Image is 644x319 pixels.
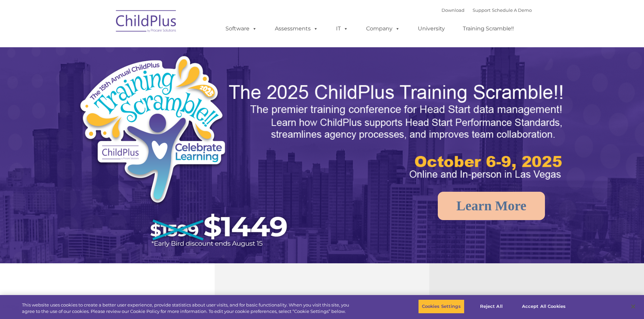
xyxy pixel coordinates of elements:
[219,22,264,35] a: Software
[438,192,545,220] a: Learn More
[268,22,325,35] a: Assessments
[456,22,521,35] a: Training Scramble!!
[418,299,464,314] button: Cookies Settings
[329,22,355,35] a: IT
[94,45,115,50] span: Last name
[359,22,407,35] a: Company
[626,299,641,314] button: Close
[22,302,354,315] div: This website uses cookies to create a better user experience, provide statistics about user visit...
[492,7,532,13] a: Schedule A Demo
[411,22,452,35] a: University
[113,5,180,39] img: ChildPlus by Procare Solutions
[470,299,512,314] button: Reject All
[442,7,464,13] a: Download
[518,299,569,314] button: Accept All Cookies
[473,7,491,13] a: Support
[442,7,532,13] font: |
[94,72,123,77] span: Phone number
